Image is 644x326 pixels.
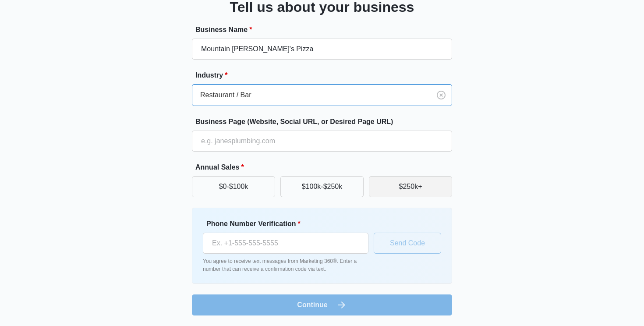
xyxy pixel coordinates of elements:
button: Clear [434,88,448,102]
label: Business Name [195,25,456,35]
input: e.g. janesplumbing.com [192,131,452,152]
label: Annual Sales [195,162,456,173]
label: Phone Number Verification [206,219,372,229]
button: $0-$100k [192,176,275,197]
button: $250k+ [369,176,452,197]
button: $100k-$250k [280,176,364,197]
label: Industry [195,70,456,81]
input: Ex. +1-555-555-5555 [203,233,368,254]
p: You agree to receive text messages from Marketing 360®. Enter a number that can receive a confirm... [203,257,368,273]
input: e.g. Jane's Plumbing [192,39,452,60]
label: Business Page (Website, Social URL, or Desired Page URL) [195,117,456,127]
